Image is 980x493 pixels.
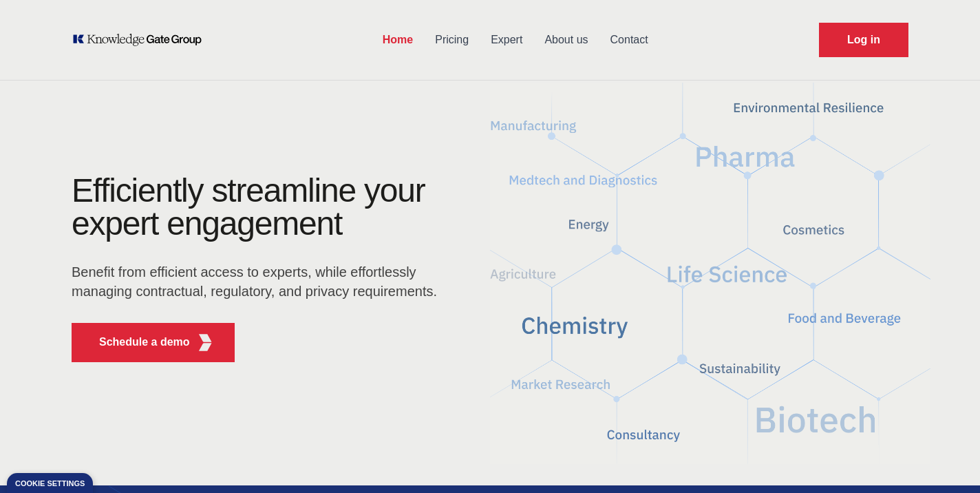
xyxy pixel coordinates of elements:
[372,22,424,58] a: Home
[911,427,980,493] iframe: Chat Widget
[72,262,446,301] p: Benefit from efficient access to experts, while effortlessly managing contractual, regulatory, an...
[72,323,235,362] button: Schedule a demoKGG Fifth Element RED
[15,480,85,487] div: Cookie settings
[197,334,214,351] img: KGG Fifth Element RED
[819,23,908,57] a: Request Demo
[533,22,599,58] a: About us
[480,22,533,58] a: Expert
[424,22,480,58] a: Pricing
[72,33,211,47] a: KOL Knowledge Platform: Talk to Key External Experts (KEE)
[99,334,190,350] p: Schedule a demo
[599,22,659,58] a: Contact
[72,172,425,242] h1: Efficiently streamline your expert engagement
